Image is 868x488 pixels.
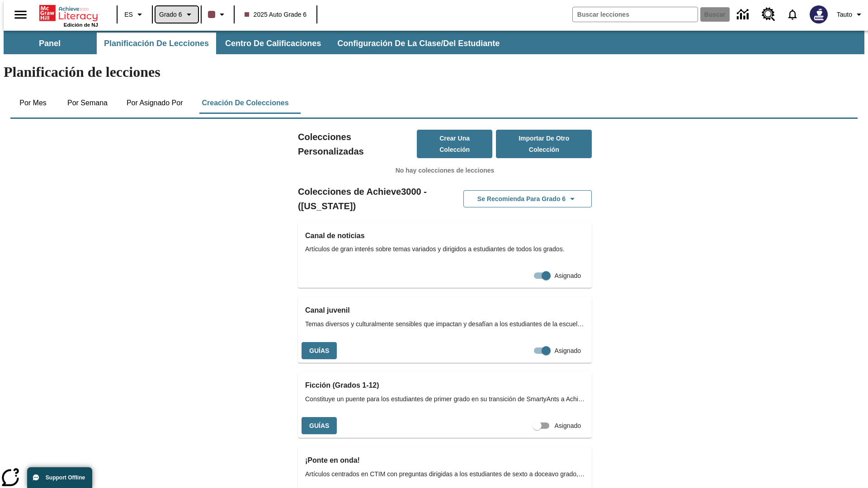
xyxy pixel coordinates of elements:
[573,7,698,22] input: Buscar campo
[4,31,864,54] div: Subbarra de navegación
[555,421,581,431] span: Asignado
[305,469,585,479] span: Artículos centrados en CTIM con preguntas dirigidas a los estudiantes de sexto a doceavo grado, q...
[156,6,198,23] button: Grado: Grado 6, Elige un grado
[305,379,585,392] h3: Ficción (Grados 1-12)
[60,92,115,114] button: Por semana
[39,3,98,28] div: Portada
[330,33,507,54] button: Configuración de la clase/del estudiante
[305,304,585,317] h3: Canal juvenil
[124,10,133,19] span: ES
[10,92,56,114] button: Por mes
[46,474,85,481] span: Support Offline
[810,5,828,23] img: Avatar
[27,467,92,488] button: Support Offline
[305,230,585,242] h3: Canal de noticias
[305,454,585,467] h3: ¡Ponte en onda!
[64,22,98,28] span: Edición de NJ
[756,2,781,27] a: Centro de recursos, Se abrirá en una pestaña nueva.
[305,319,585,329] span: Temas diversos y culturalmente sensibles que impactan y desafían a los estudiantes de la escuela ...
[204,6,231,23] button: El color de la clase es café oscuro. Cambiar el color de la clase.
[39,4,98,22] a: Portada
[804,3,833,26] button: Escoja un nuevo avatar
[463,190,592,208] button: Se recomienda para Grado 6
[298,166,592,175] p: No hay colecciones de lecciones
[120,6,149,23] button: Lenguaje: ES, Selecciona un idioma
[731,2,756,27] a: Centro de información
[781,3,804,26] a: Notificaciones
[7,1,34,28] button: Abrir el menú lateral
[302,417,337,435] button: Guías
[4,64,864,80] h1: Planificación de lecciones
[159,10,182,19] span: Grado 6
[97,33,216,54] button: Planificación de lecciones
[305,244,585,254] span: Artículos de gran interés sobre temas variados y dirigidos a estudiantes de todos los grados.
[194,92,296,114] button: Creación de colecciones
[417,130,493,158] button: Crear una colección
[119,92,190,114] button: Por asignado por
[555,271,581,281] span: Asignado
[833,6,868,23] button: Perfil/Configuración
[555,346,581,356] span: Asignado
[496,130,592,158] button: Importar de otro Colección
[218,33,328,54] button: Centro de calificaciones
[302,342,337,360] button: Guías
[4,33,508,54] div: Subbarra de navegación
[837,10,852,19] span: Tauto
[245,10,307,19] span: 2025 Auto Grade 6
[5,33,95,54] button: Panel
[305,394,585,404] span: Constituye un puente para los estudiantes de primer grado en su transición de SmartyAnts a Achiev...
[298,184,445,213] h2: Colecciones de Achieve3000 - ([US_STATE])
[298,130,417,159] h2: Colecciones Personalizadas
